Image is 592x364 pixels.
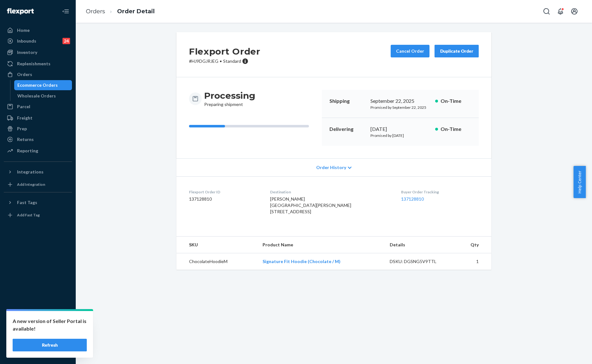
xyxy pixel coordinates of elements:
[329,126,365,133] p: Delivering
[223,58,241,64] span: Standard
[189,45,260,58] h2: Flexport Order
[4,47,72,57] a: Inventory
[4,59,72,69] a: Replenishments
[17,103,30,110] div: Parcel
[86,8,105,15] a: Orders
[13,317,87,332] p: A new version of Seller Portal is available!
[17,169,44,175] div: Integrations
[204,90,255,108] div: Preparing shipment
[4,25,72,35] a: Home
[370,133,430,138] p: Promised by [DATE]
[4,124,72,134] a: Prep
[263,259,340,264] a: Signature Fit Hoodie (Chocolate / M)
[204,90,255,101] h3: Processing
[454,253,491,270] td: 1
[220,58,222,64] span: •
[440,48,473,54] div: Duplicate Order
[176,253,258,270] td: ChocolateHoodieM
[17,61,50,67] div: Replenishments
[14,91,72,101] a: Wholesale Orders
[390,258,449,265] div: DSKU: DGSNG5V9TTL
[189,189,260,195] dt: Flexport Order ID
[4,134,72,144] a: Returns
[189,58,260,64] p: # HJ9DGJRJEG
[540,5,553,18] button: Open Search Box
[59,5,72,18] button: Close Navigation
[176,237,258,253] th: SKU
[17,199,37,206] div: Fast Tags
[17,148,38,154] div: Reporting
[4,336,72,346] a: Help Center
[401,189,479,195] dt: Buyer Order Tracking
[17,136,34,143] div: Returns
[441,97,471,105] p: On-Time
[4,179,72,190] a: Add Integration
[17,93,56,99] div: Wholesale Orders
[4,113,72,123] a: Freight
[270,189,391,195] dt: Destination
[391,45,429,57] button: Cancel Order
[370,105,430,110] p: Promised by September 22, 2025
[14,80,72,90] a: Ecommerce Orders
[258,237,385,253] th: Product Name
[454,237,491,253] th: Qty
[4,325,72,335] a: Talk to Support
[17,126,27,132] div: Prep
[4,210,72,220] a: Add Fast Tag
[17,115,33,121] div: Freight
[4,197,72,208] button: Fast Tags
[4,69,72,79] a: Orders
[4,346,72,356] button: Give Feedback
[385,237,454,253] th: Details
[117,8,155,15] a: Order Detail
[17,38,36,44] div: Inbounds
[4,102,72,112] a: Parcel
[4,314,72,324] a: Settings
[17,82,58,88] div: Ecommerce Orders
[62,38,70,44] div: 24
[370,126,430,133] div: [DATE]
[441,126,471,133] p: On-Time
[13,339,87,351] button: Refresh
[329,97,365,105] p: Shipping
[189,196,260,202] dd: 137128810
[4,36,72,46] a: Inbounds24
[17,212,40,218] div: Add Fast Tag
[435,45,479,57] button: Duplicate Order
[370,97,430,105] div: September 22, 2025
[401,196,424,202] a: 137128810
[81,2,160,21] ol: breadcrumbs
[270,196,351,214] span: [PERSON_NAME] [GEOGRAPHIC_DATA][PERSON_NAME] [STREET_ADDRESS]
[4,146,72,156] a: Reporting
[568,5,581,18] button: Open account menu
[554,5,567,18] button: Open notifications
[316,164,346,171] span: Order History
[17,182,45,187] div: Add Integration
[4,167,72,177] button: Integrations
[7,8,34,15] img: Flexport logo
[573,166,586,198] button: Help Center
[17,27,30,33] div: Home
[17,71,32,78] div: Orders
[17,49,37,56] div: Inventory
